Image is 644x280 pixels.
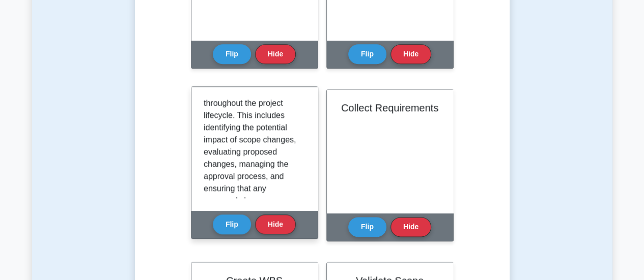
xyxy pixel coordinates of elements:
button: Hide [255,214,296,234]
button: Hide [255,44,296,64]
button: Flip [348,217,386,237]
button: Flip [348,44,386,64]
button: Flip [213,44,251,64]
button: Flip [213,214,251,234]
button: Hide [390,44,431,64]
h2: Collect Requirements [339,102,441,114]
button: Hide [390,217,431,237]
